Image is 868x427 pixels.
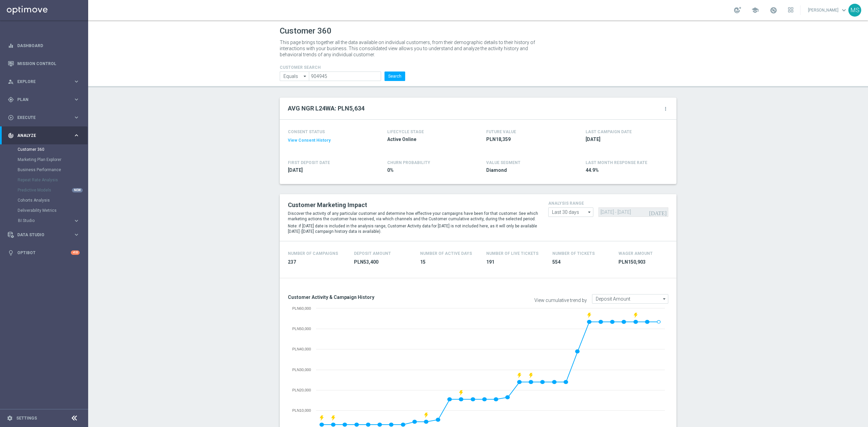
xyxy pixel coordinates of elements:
[18,218,80,223] button: BI Studio keyboard_arrow_right
[17,244,71,262] a: Optibot
[8,97,73,103] div: Plan
[8,244,80,262] div: Optibot
[8,79,14,85] i: person_search
[18,185,87,195] div: Predictive Models
[387,160,430,165] span: CHURN PROBABILITY
[280,39,541,58] p: This page brings together all the data available on individual customers, from their demographic ...
[17,55,80,73] a: Mission Control
[354,251,391,256] h4: Deposit Amount
[71,250,80,255] div: +10
[18,155,87,165] div: Marketing Plan Explorer
[8,79,73,85] div: Explore
[548,207,593,217] input: analysis range
[8,37,80,55] div: Dashboard
[18,216,87,226] div: BI Studio
[18,219,66,223] span: BI Studio
[552,251,595,256] h4: Number Of Tickets
[18,175,87,185] div: Repeat Rate Analysis
[8,250,14,256] i: lightbulb
[548,201,668,206] h4: analysis range
[73,96,80,103] i: keyboard_arrow_right
[73,231,80,238] i: keyboard_arrow_right
[18,195,87,205] div: Cohorts Analysis
[292,368,311,372] text: PLN30,000
[387,167,467,174] span: 0%
[288,160,330,165] h4: FIRST DEPOSIT DATE
[8,133,14,139] i: track_changes
[534,298,587,303] label: View cumulative trend by
[17,134,73,138] span: Analyze
[17,80,73,84] span: Explore
[18,144,87,155] div: Customer 360
[288,201,538,209] h2: Customer Marketing Impact
[751,6,759,14] span: school
[292,306,311,310] text: PLN60,000
[280,26,676,36] h1: Customer 360
[7,415,13,421] i: settings
[17,116,73,120] span: Execute
[280,72,309,81] input: Enter CID, Email, name or phone
[8,97,14,103] i: gps_fixed
[486,160,520,165] h4: VALUE SEGMENT
[840,6,848,14] span: keyboard_arrow_down
[586,208,593,217] i: arrow_drop_down
[288,294,473,300] h3: Customer Activity & Campaign History
[73,132,80,139] i: keyboard_arrow_right
[8,55,80,73] div: Mission Control
[17,98,73,102] span: Plan
[292,327,311,331] text: PLN50,000
[586,129,632,134] h4: LAST CAMPAIGN DATE
[486,259,544,265] span: 191
[18,205,87,216] div: Deliverability Metrics
[8,232,73,238] div: Data Studio
[8,115,14,121] i: play_circle_outline
[8,43,14,49] i: equalizer
[309,72,381,81] input: Enter CID, Email, name or phone
[387,129,424,134] h4: LIFECYCLE STAGE
[292,408,311,412] text: PLN10,000
[292,347,311,351] text: PLN40,000
[387,136,467,143] span: Active Online
[420,251,472,256] h4: Number of Active Days
[292,388,311,392] text: PLN20,000
[618,259,676,265] span: PLN150,903
[486,136,566,143] span: PLN18,359
[7,61,80,66] button: Mission Control
[7,79,80,84] div: person_search Explore keyboard_arrow_right
[552,259,610,265] span: 554
[18,165,87,175] div: Business Performance
[72,188,83,192] div: NEW
[288,251,338,256] h4: Number of Campaigns
[7,43,80,48] button: equalizer Dashboard
[7,115,80,120] button: play_circle_outline Execute keyboard_arrow_right
[288,104,364,113] h2: AVG NGR L24WA: PLN5,634
[7,232,80,238] button: Data Studio keyboard_arrow_right
[586,167,665,174] span: 44.9%
[486,129,516,134] h4: FUTURE VALUE
[288,211,538,222] p: Discover the activity of any particular customer and determine how effective your campaigns have ...
[8,115,73,121] div: Execute
[73,78,80,85] i: keyboard_arrow_right
[7,133,80,138] button: track_changes Analyze keyboard_arrow_right
[73,218,80,224] i: keyboard_arrow_right
[18,219,73,223] div: BI Studio
[586,136,665,143] span: 2025-09-09
[302,72,309,81] i: arrow_drop_down
[661,294,668,303] i: arrow_drop_down
[7,250,80,256] button: lightbulb Optibot +10
[8,133,73,139] div: Analyze
[420,259,478,265] span: 15
[807,5,848,15] a: [PERSON_NAME]keyboard_arrow_down
[17,233,73,237] span: Data Studio
[18,198,71,203] a: Cohorts Analysis
[7,97,80,102] button: gps_fixed Plan keyboard_arrow_right
[280,65,405,70] h4: CUSTOMER SEARCH
[384,72,405,81] button: Search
